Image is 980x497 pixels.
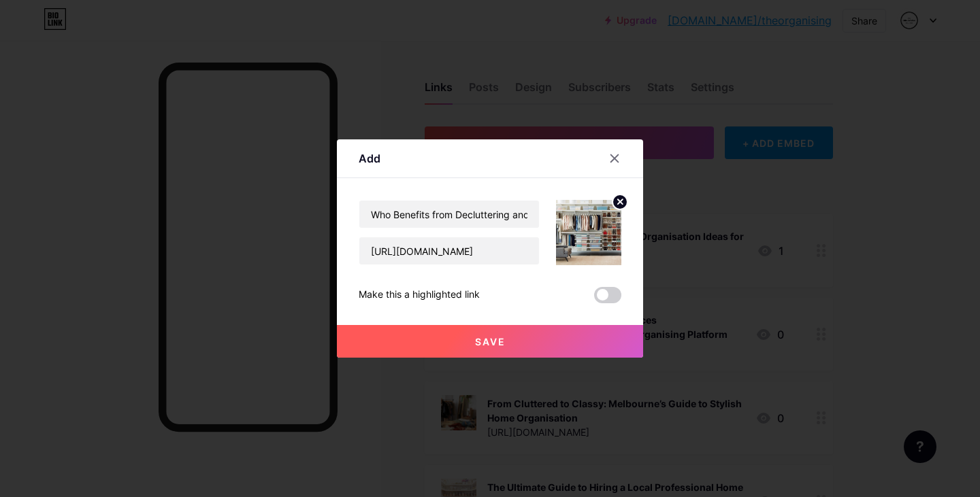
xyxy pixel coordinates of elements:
div: Make this a highlighted link [359,287,480,303]
input: Title [359,201,539,228]
div: Add [359,150,380,167]
button: Save [337,325,643,358]
input: URL [359,237,539,264]
img: link_thumbnail [556,200,621,265]
span: Save [475,336,506,347]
